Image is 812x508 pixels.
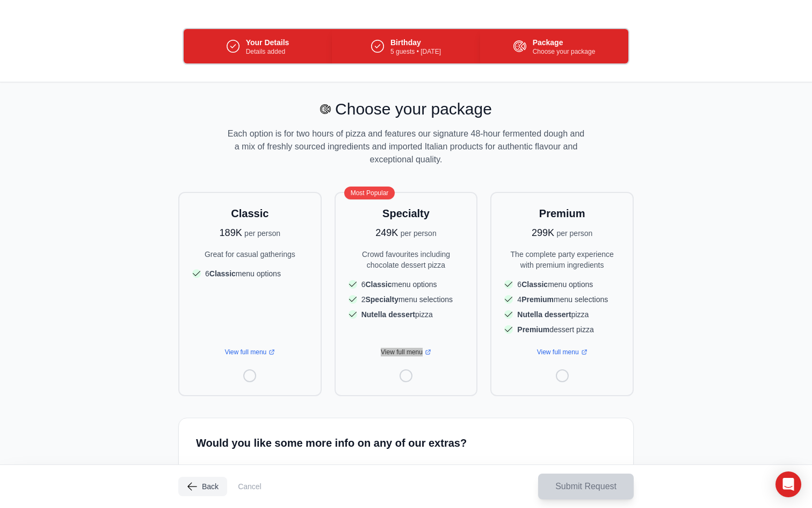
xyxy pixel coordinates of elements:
h3: Package [533,37,596,48]
img: Check [227,40,240,53]
img: Pizza [320,104,331,115]
button: Back [178,477,227,496]
img: Check [192,269,201,278]
span: View full menu [224,348,266,356]
p: Details added [246,48,289,56]
span: 6 menu options [517,279,593,290]
strong: Classic [521,280,548,289]
strong: Nutella dessert [361,310,415,319]
span: pizza [361,309,433,320]
span: pizza [517,309,589,320]
img: Check [349,280,357,289]
p: Great for casual gatherings [192,249,308,260]
strong: Classic [209,269,236,278]
img: Check [371,40,384,53]
img: Arrow Left [187,481,198,492]
strong: Specialty [365,295,398,304]
span: dessert pizza [517,324,593,335]
span: 6 menu options [361,279,437,290]
span: Back [202,481,219,492]
strong: Premium [521,295,554,304]
span: 189K [220,227,242,238]
span: 4 menu selections [517,294,608,305]
div: Most Popular [344,187,395,199]
p: Crowd favourites including chocolate dessert pizza [349,249,464,270]
h3: Premium [504,206,620,221]
h3: Specialty [349,206,464,221]
span: per person [401,229,437,238]
a: View full menu [192,344,308,361]
span: 2 menu selections [361,294,453,305]
button: Submit Request [538,474,634,499]
p: Enhance your pizza party with additional food, drinks, and entertainment options [196,463,616,474]
div: Open Intercom Messenger [775,471,801,497]
a: View full menu [349,344,464,361]
strong: Premium [517,325,549,334]
a: View full menu [504,344,620,361]
span: per person [244,229,280,238]
span: per person [556,229,592,238]
p: Each option is for two hours of pizza and features our signature 48-hour fermented dough and a mi... [226,127,586,166]
img: Pizza [513,40,526,53]
button: Cancel [234,479,266,494]
span: 6 menu options [205,268,281,279]
img: Check [349,295,357,304]
img: Check [504,325,513,334]
span: View full menu [537,348,579,356]
span: Submit Request [555,480,617,493]
h3: Would you like some more info on any of our extras? [196,435,616,450]
img: Check [504,310,513,319]
strong: Nutella dessert [517,310,571,319]
img: Check [349,310,357,319]
p: Choose your package [533,48,596,56]
h2: Choose your package [178,99,634,119]
strong: Classic [365,280,392,289]
h3: Classic [192,206,308,221]
h3: Birthday [390,37,441,48]
p: 5 guests • [DATE] [390,48,441,56]
img: Check [504,280,513,289]
span: 299K [532,227,554,238]
h3: Your Details [246,37,289,48]
img: Check [504,295,513,304]
span: 249K [375,227,398,238]
p: The complete party experience with premium ingredients [504,249,620,270]
span: View full menu [381,348,423,356]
